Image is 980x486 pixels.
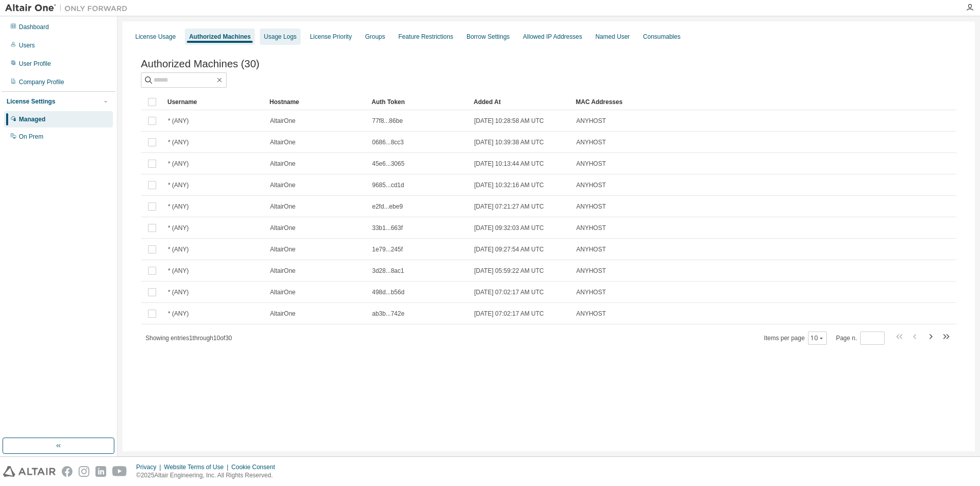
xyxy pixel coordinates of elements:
[764,331,827,345] span: Items per page
[168,181,189,189] span: * (ANY)
[474,245,544,253] span: [DATE] 09:27:54 AM UTC
[474,267,544,275] span: [DATE] 05:59:22 AM UTC
[95,466,106,477] img: linkedin.svg
[372,117,403,125] span: 77f8...86be
[474,288,544,296] span: [DATE] 07:02:17 AM UTC
[136,471,281,480] p: © 2025 Altair Engineering, Inc. All Rights Reserved.
[372,224,403,232] span: 33b1...663f
[474,310,544,318] span: [DATE] 07:02:17 AM UTC
[372,202,403,211] span: e2fd...ebe9
[836,331,885,345] span: Page n.
[365,33,385,41] div: Groups
[168,117,189,125] span: * (ANY)
[5,3,133,13] img: Altair One
[372,310,404,318] span: ab3b...742e
[474,117,544,125] span: [DATE] 10:28:58 AM UTC
[474,138,544,146] span: [DATE] 10:39:38 AM UTC
[141,58,259,70] span: Authorized Machines (30)
[270,117,296,125] span: AltairOne
[576,160,606,168] span: ANYHOST
[372,267,404,275] span: 3d28...8ac1
[467,33,510,41] div: Borrow Settings
[145,335,232,342] span: Showing entries 1 through 10 of 30
[168,267,189,275] span: * (ANY)
[576,117,606,125] span: ANYHOST
[79,466,89,477] img: instagram.svg
[474,181,544,189] span: [DATE] 10:32:16 AM UTC
[168,138,189,146] span: * (ANY)
[19,115,45,123] div: Managed
[270,310,296,318] span: AltairOne
[576,245,606,253] span: ANYHOST
[189,33,251,41] div: Authorized Machines
[231,463,281,471] div: Cookie Consent
[136,463,164,471] div: Privacy
[19,78,64,86] div: Company Profile
[168,202,189,211] span: * (ANY)
[269,94,363,110] div: Hostname
[270,160,296,168] span: AltairOne
[3,466,56,477] img: altair_logo.svg
[576,94,849,110] div: MAC Addresses
[270,202,296,211] span: AltairOne
[19,23,49,31] div: Dashboard
[270,267,296,275] span: AltairOne
[576,138,606,146] span: ANYHOST
[372,288,404,296] span: 498d...b56d
[474,94,568,110] div: Added At
[270,181,296,189] span: AltairOne
[135,33,176,41] div: License Usage
[576,181,606,189] span: ANYHOST
[523,33,582,41] div: Allowed IP Addresses
[576,224,606,232] span: ANYHOST
[474,224,544,232] span: [DATE] 09:32:03 AM UTC
[372,160,404,168] span: 45e6...3065
[595,33,629,41] div: Named User
[372,245,403,253] span: 1e79...245f
[112,466,127,477] img: youtube.svg
[811,334,824,342] button: 10
[310,33,352,41] div: License Priority
[576,267,606,275] span: ANYHOST
[474,202,544,211] span: [DATE] 07:21:27 AM UTC
[7,97,55,106] div: License Settings
[643,33,680,41] div: Consumables
[19,41,35,49] div: Users
[270,138,296,146] span: AltairOne
[372,181,404,189] span: 9685...cd1d
[264,33,297,41] div: Usage Logs
[167,94,261,110] div: Username
[372,94,465,110] div: Auth Token
[62,466,72,477] img: facebook.svg
[372,138,404,146] span: 0686...8cc3
[168,160,189,168] span: * (ANY)
[576,202,606,211] span: ANYHOST
[474,160,544,168] span: [DATE] 10:13:44 AM UTC
[576,310,606,318] span: ANYHOST
[19,133,43,141] div: On Prem
[168,224,189,232] span: * (ANY)
[168,310,189,318] span: * (ANY)
[270,224,296,232] span: AltairOne
[164,463,231,471] div: Website Terms of Use
[19,60,51,68] div: User Profile
[270,288,296,296] span: AltairOne
[168,288,189,296] span: * (ANY)
[576,288,606,296] span: ANYHOST
[168,245,189,253] span: * (ANY)
[270,245,296,253] span: AltairOne
[399,33,453,41] div: Feature Restrictions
